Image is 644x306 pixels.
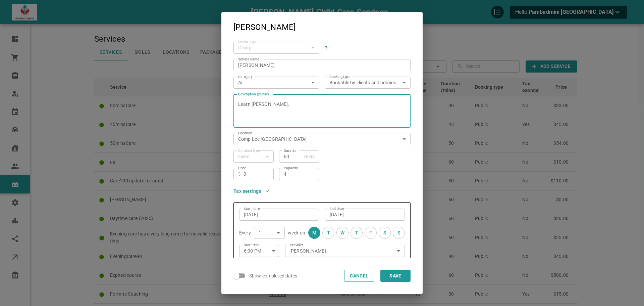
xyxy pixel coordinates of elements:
div: T [327,229,330,236]
div: Fixed [238,153,269,160]
input: mmm d, yyyy [244,211,314,218]
label: Start date [244,206,260,211]
button: S [393,227,405,239]
div: Comp Loc [GEOGRAPHIC_DATA] [238,136,406,142]
label: Start time [244,243,260,248]
label: Service type [238,39,257,44]
label: Duration [284,148,298,153]
label: Service name [238,57,259,62]
p: week on [288,229,305,236]
div: S [383,229,386,236]
label: Location [238,131,252,136]
button: M [308,227,320,239]
label: Price [238,166,246,171]
div: Bookable by clients and admins [329,79,406,86]
textarea: Learn [PERSON_NAME]. [238,94,406,128]
button: Cancel [344,270,374,282]
div: S [397,229,400,236]
label: Capacity [284,166,298,171]
button: T [322,227,334,239]
button: Tax settings [233,189,269,193]
input: mmm d, yyyy [330,211,400,218]
div: Group [238,44,315,51]
div: W [340,229,344,236]
label: Provider [290,243,303,248]
label: Booking type [329,74,350,79]
button: T [351,227,363,239]
button: W [336,227,348,239]
h2: [PERSON_NAME] [221,12,423,36]
button: Open [394,246,403,256]
label: Duration type [238,148,260,153]
div: F [369,229,372,236]
label: Description (public) [238,92,269,97]
button: S [379,227,391,239]
div: T [355,229,358,236]
p: Every [239,229,251,236]
span: Show completed dates [249,272,298,279]
button: F [365,227,377,239]
svg: One-to-one services have no set dates and are great for simple home repairs, installations, auto-... [323,45,329,51]
button: Save [380,270,411,282]
label: End date [330,206,344,211]
div: 1 [259,229,280,236]
label: Category [238,74,253,79]
input: Search provider [288,245,402,257]
p: AI [238,79,304,86]
div: M [312,229,316,236]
